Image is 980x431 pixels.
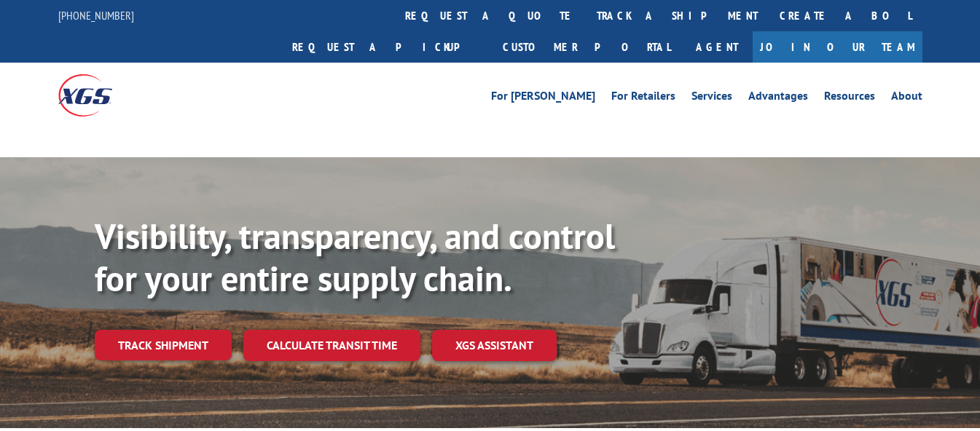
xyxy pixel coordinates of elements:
a: For [PERSON_NAME] [491,90,595,106]
b: Visibility, transparency, and control for your entire supply chain. [95,213,615,301]
a: Services [691,90,732,106]
a: Track shipment [95,330,232,360]
a: Advantages [748,90,808,106]
a: Join Our Team [753,31,922,63]
a: Customer Portal [492,31,681,63]
a: About [891,90,922,106]
a: Calculate transit time [243,330,420,361]
a: [PHONE_NUMBER] [58,8,134,23]
a: XGS ASSISTANT [432,330,557,361]
a: Resources [824,90,875,106]
a: Request a pickup [281,31,492,63]
a: For Retailers [611,90,675,106]
a: Agent [681,31,753,63]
